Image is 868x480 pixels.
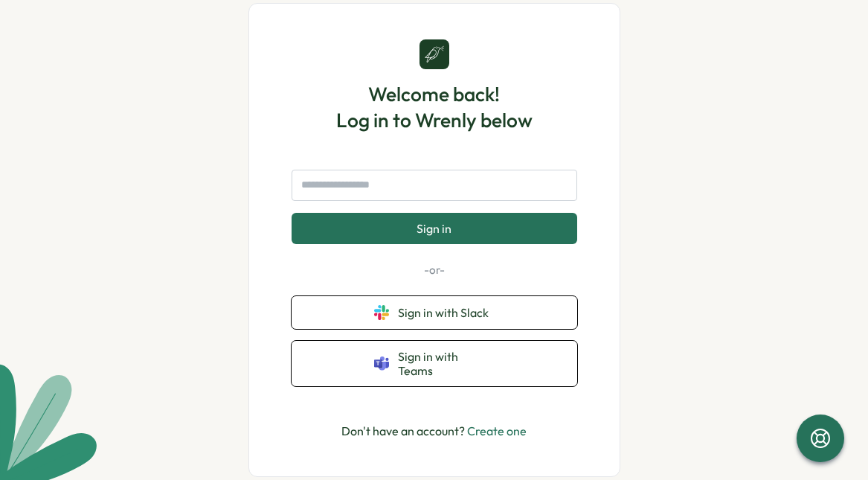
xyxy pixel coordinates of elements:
span: Sign in with Teams [398,350,495,377]
span: Sign in [417,222,451,235]
h1: Welcome back! Log in to Wrenly below [336,81,533,133]
a: Create one [467,423,527,438]
p: Don't have an account? [341,422,527,441]
span: Sign in with Slack [398,306,495,319]
button: Sign in [292,213,577,244]
p: -or- [292,262,577,278]
button: Sign in with Teams [292,341,577,386]
button: Sign in with Slack [292,296,577,329]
